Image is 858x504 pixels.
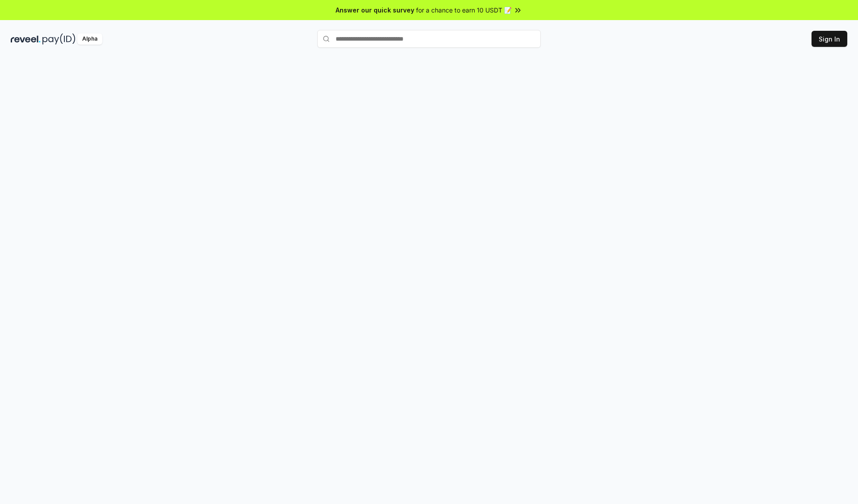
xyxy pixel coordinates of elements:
div: Alpha [77,33,102,45]
span: for a chance to earn 10 USDT 📝 [416,5,512,15]
img: pay_id [42,33,76,45]
span: Answer our quick survey [336,5,414,15]
button: Sign In [812,31,847,47]
img: reveel_dark [11,33,41,45]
